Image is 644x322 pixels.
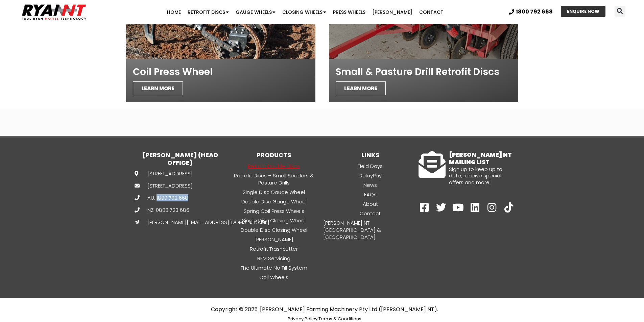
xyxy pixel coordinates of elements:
[20,2,88,23] img: Ryan NT logo
[322,181,419,189] a: News
[135,194,185,201] a: AU: 1800 792 668
[12,305,637,314] p: Copyright © 2025. [PERSON_NAME] Farming Machinery Pty Ltd ([PERSON_NAME] NT).
[133,81,183,95] span: LEARN MORE
[318,316,361,322] a: Terms & Conditions
[146,194,188,201] span: AU: 1800 792 668
[330,5,369,19] a: Press Wheels
[226,151,322,159] h3: PRODUCTS
[226,273,322,281] a: Coil Wheels
[322,162,419,170] a: Field Days
[146,206,189,214] span: NZ: 0800 723 686
[135,206,185,214] a: NZ: 0800 723 686
[226,198,322,205] a: Double Disc Gauge Wheel
[133,63,309,81] h2: Coil Press Wheel
[322,151,419,159] h3: LINKS
[226,254,322,262] a: RFM Servicing
[125,5,485,19] nav: Menu
[419,151,446,178] a: RYAN NT MAILING LIST
[226,162,322,281] nav: Menu
[322,200,419,208] a: About
[322,209,419,217] a: Contact
[449,151,512,166] a: [PERSON_NAME] NT MAILING LIST
[146,182,193,189] span: [STREET_ADDRESS]
[561,6,605,17] a: ENQUIRE NOW
[336,63,511,81] h2: Small & Pasture Drill Retrofit Discs
[226,162,322,170] a: Retrofit Double Discs
[322,191,419,198] a: FAQs
[322,219,419,241] a: [PERSON_NAME] NT [GEOGRAPHIC_DATA] & [GEOGRAPHIC_DATA]
[135,151,226,167] h3: [PERSON_NAME] (HEAD OFFICE)
[226,188,322,196] a: Single Disc Gauge Wheel
[146,170,193,177] span: [STREET_ADDRESS]
[135,219,185,226] a: [PERSON_NAME][EMAIL_ADDRESS][DOMAIN_NAME]
[449,166,502,186] span: Sign up to keep up to date, receive special offers and more!
[279,5,330,19] a: Closing Wheels
[146,219,269,226] span: [PERSON_NAME][EMAIL_ADDRESS][DOMAIN_NAME]
[226,207,322,215] a: Spring Coil Press Wheels
[135,182,185,189] a: [STREET_ADDRESS]
[288,316,317,322] a: Privacy Policy
[232,5,279,19] a: Gauge Wheels
[516,9,553,15] span: 1800 792 668
[226,236,322,243] a: [PERSON_NAME]
[184,5,232,19] a: Retrofit Discs
[135,170,185,177] a: [STREET_ADDRESS]
[336,81,386,95] span: LEARN MORE
[322,172,419,179] a: DelayPay
[226,245,322,253] a: Retrofit Trashcutter
[226,226,322,234] a: Double Disc Closing Wheel
[567,9,599,14] span: ENQUIRE NOW
[226,264,322,272] a: The Ultimate No Till System
[226,172,322,187] a: Retrofit Discs – Small Seeders & Pasture Drills
[369,5,416,19] a: [PERSON_NAME]
[322,162,419,241] nav: Menu
[615,6,625,17] div: Search
[164,5,184,19] a: Home
[226,217,322,224] a: Single Disc Closing Wheel
[509,9,553,15] a: 1800 792 668
[416,5,447,19] a: Contact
